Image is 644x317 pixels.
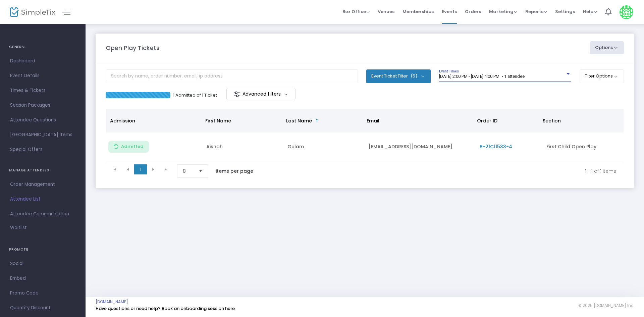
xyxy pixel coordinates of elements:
a: [DOMAIN_NAME] [96,299,128,305]
td: [EMAIL_ADDRESS][DOMAIN_NAME] [365,133,476,161]
h4: MANAGE ATTENDEES [9,164,76,177]
span: Events [442,3,457,20]
span: First Name [205,117,231,124]
td: Gulam [283,133,365,161]
button: Filter Options [580,69,624,83]
span: Attendee Questions [10,116,75,124]
img: filter [233,91,240,98]
m-button: Advanced filters [226,88,296,100]
button: Options [590,41,624,54]
span: Page 1 [134,164,147,174]
span: Orders [465,3,481,20]
m-panel-title: Open Play Tickets [106,43,160,52]
div: Data table [106,109,624,161]
span: Box Office [342,8,370,15]
span: B-21C11533-4 [480,143,512,150]
input: Search by name, order number, email, ip address [106,69,358,83]
button: Select [196,165,205,177]
span: © 2025 [DOMAIN_NAME] Inc. [578,303,634,308]
span: Attendee Communication [10,210,75,218]
span: Times & Tickets [10,86,75,95]
span: Section [543,117,561,124]
span: Event Details [10,71,75,80]
span: Dashboard [10,57,75,65]
span: Admitted [121,144,144,149]
span: Settings [555,3,575,20]
h4: PROMOTE [9,243,76,256]
span: Venues [378,3,394,20]
kendo-pager-info: 1 - 1 of 1 items [267,164,616,178]
span: Order ID [477,117,497,124]
span: Marketing [489,8,517,15]
td: Aishah [202,133,283,161]
span: Memberships [402,3,434,20]
button: Admitted [108,141,149,153]
span: Waitlist [10,224,27,231]
span: Admission [110,117,135,124]
span: Attendee List [10,195,75,204]
label: items per page [216,168,253,174]
span: Special Offers [10,145,75,154]
span: Last Name [286,117,312,124]
span: Reports [525,8,547,15]
span: Email [367,117,379,124]
span: Help [583,8,597,15]
span: [DATE] 2:00 PM - [DATE] 4:00 PM • 1 attendee [439,74,525,79]
span: [GEOGRAPHIC_DATA] Items [10,130,75,139]
a: Have questions or need help? Book an onboarding session here [96,305,235,312]
span: (5) [411,73,417,79]
h4: GENERAL [9,40,76,54]
span: Season Packages [10,101,75,110]
span: Promo Code [10,289,75,298]
span: Order Management [10,180,75,189]
p: 1 Admitted of 1 Ticket [173,92,217,99]
span: 8 [183,168,193,174]
span: Quantity Discount [10,304,75,312]
span: Sortable [314,118,320,123]
button: Event Ticket Filter(5) [366,69,431,83]
td: First Child Open Play [542,133,624,161]
span: Social [10,259,75,268]
span: Embed [10,274,75,283]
